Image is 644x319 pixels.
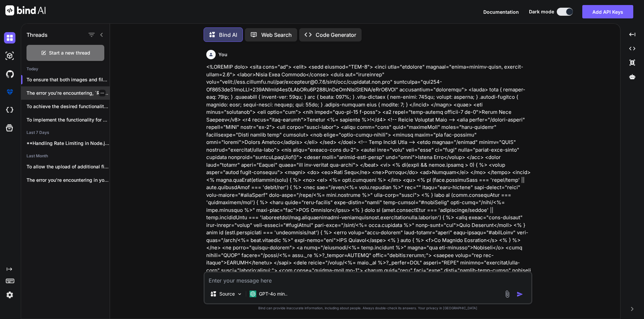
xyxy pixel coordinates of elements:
[26,177,110,183] p: The error you're encountering in your EJS...
[26,31,48,39] h1: Threads
[26,103,110,110] p: To achieve the desired functionality where clicking...
[21,153,110,159] h2: Last Month
[219,291,235,297] p: Source
[582,5,633,18] button: Add API Keys
[26,140,110,147] p: **Handling Rate Limiting in Node.js APIs**: 1....
[4,289,15,301] img: settings
[204,306,532,311] p: Bind can provide inaccurate information, including about people. Always double-check its answers....
[259,291,287,297] p: GPT-4o min..
[261,31,292,39] p: Web Search
[4,50,15,62] img: darkAi-studio
[26,116,110,123] p: To implement the functionality for previewing images,...
[49,50,90,56] span: Start a new thread
[21,130,110,135] h2: Last 7 Days
[4,86,15,98] img: premium
[4,68,15,80] img: githubDark
[21,66,110,72] h2: Today
[503,290,511,298] img: attachment
[517,291,523,298] img: icon
[26,163,110,170] p: To allow the upload of additional file...
[4,104,15,116] img: cloudideIcon
[219,31,237,39] p: Bind AI
[4,32,15,44] img: darkChat
[529,8,554,15] span: Dark mode
[26,90,110,96] p: The error you're encountering, `ReferenceError: folders is...
[250,291,256,297] img: GPT-4o mini
[483,9,519,15] span: Documentation
[5,5,46,15] img: Bind AI
[218,51,227,58] h6: You
[26,76,110,83] p: To ensure that both images and files...
[237,291,243,297] img: Pick Models
[483,8,519,15] button: Documentation
[316,31,356,39] p: Code Generator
